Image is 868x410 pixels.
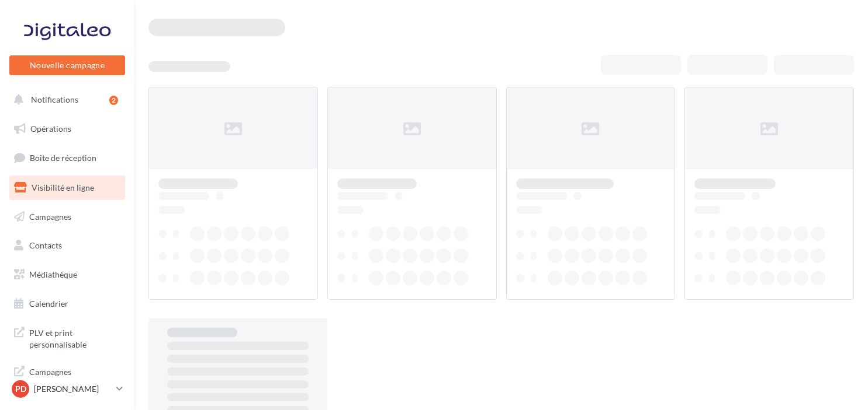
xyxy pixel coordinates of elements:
button: Nouvelle campagne [9,55,125,75]
span: Campagnes [29,211,71,221]
span: PLV et print personnalisable [29,325,120,350]
a: Contacts [7,233,127,258]
span: Notifications [31,94,78,104]
div: 2 [109,96,118,105]
span: Calendrier [29,299,68,309]
span: Boîte de réception [30,153,96,163]
a: Calendrier [7,292,127,316]
a: PLV et print personnalisable [7,320,127,355]
a: Campagnes [7,205,127,229]
a: Médiathèque [7,262,127,287]
a: Campagnes DataOnDemand [7,359,127,394]
a: Opérations [7,117,127,141]
span: Contacts [29,240,62,250]
span: Campagnes DataOnDemand [29,364,120,389]
span: Opérations [30,124,71,134]
a: Visibilité en ligne [7,176,127,200]
button: Notifications 2 [7,87,123,112]
span: Visibilité en ligne [32,183,94,192]
a: PD [PERSON_NAME] [9,378,125,400]
span: Médiathèque [29,269,77,279]
a: Boîte de réception [7,145,127,170]
span: PD [15,383,26,395]
p: [PERSON_NAME] [34,383,112,395]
